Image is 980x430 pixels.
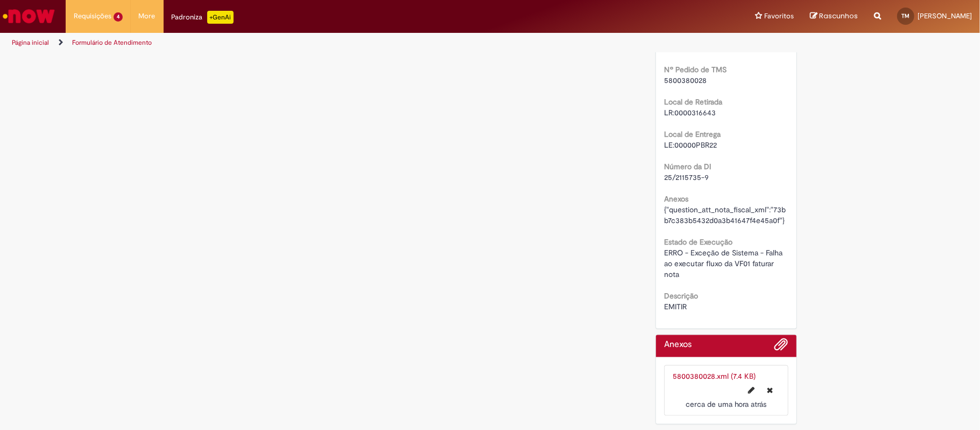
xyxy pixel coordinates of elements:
a: Rascunhos [810,11,858,22]
span: [PERSON_NAME] [918,11,972,20]
span: Requisições [74,11,111,22]
button: Editar nome de arquivo 5800380028.xml [742,382,762,399]
h2: Anexos [664,341,692,350]
p: +GenAi [207,11,234,24]
span: Favoritos [764,11,794,22]
span: Rascunhos [819,11,858,21]
b: Número da DI [664,162,711,172]
span: TM [902,12,910,19]
ul: Trilhas de página [8,33,645,53]
b: Anexos [664,195,688,204]
div: Padroniza [172,11,234,24]
span: LE:00000PBR22 [664,141,717,150]
span: EMITIR [664,302,687,312]
button: Excluir 5800380028.xml [761,382,780,399]
span: 4 [114,12,123,22]
b: Local de Retirada [664,98,722,107]
b: Descrição [664,292,698,301]
a: Página inicial [12,38,49,47]
a: 5800380028.xml (7.4 KB) [673,372,756,382]
b: Nº Pedido de TMS [664,65,727,75]
span: {"question_att_nota_fiscal_xml":"73bb7c383b5432d0a3b41647f4e45a0f"} [664,205,786,226]
span: 5800380028 [664,76,707,86]
b: Estado de Execução [664,238,732,247]
span: LR:0000316643 [664,108,716,118]
span: 25/2115735-9 [664,173,709,183]
a: Formulário de Atendimento [72,38,152,47]
span: ERRO - Exceção de Sistema - Falha ao executar fluxo da VF01 faturar nota [664,248,785,280]
span: 4501350617 [664,44,703,53]
time: 27/09/2025 12:33:19 [686,400,767,410]
span: cerca de uma hora atrás [686,400,767,410]
b: Local de Entrega [664,130,721,140]
button: Adicionar anexos [774,338,788,357]
span: More [139,11,156,22]
img: ServiceNow [1,5,57,27]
